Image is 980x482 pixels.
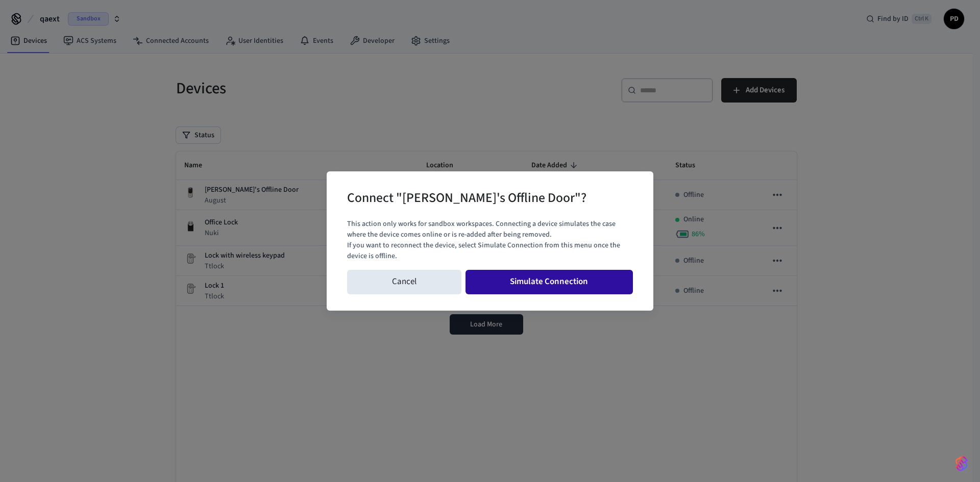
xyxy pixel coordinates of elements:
p: If you want to reconnect the device, select Simulate Connection from this menu once the device is... [347,240,633,262]
button: Cancel [347,270,461,294]
img: SeamLogoGradient.69752ec5.svg [955,455,968,472]
h2: Connect "[PERSON_NAME]'s Offline Door"? [347,184,586,215]
button: Simulate Connection [465,270,633,294]
p: This action only works for sandbox workspaces. Connecting a device simulates the case where the d... [347,219,633,240]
